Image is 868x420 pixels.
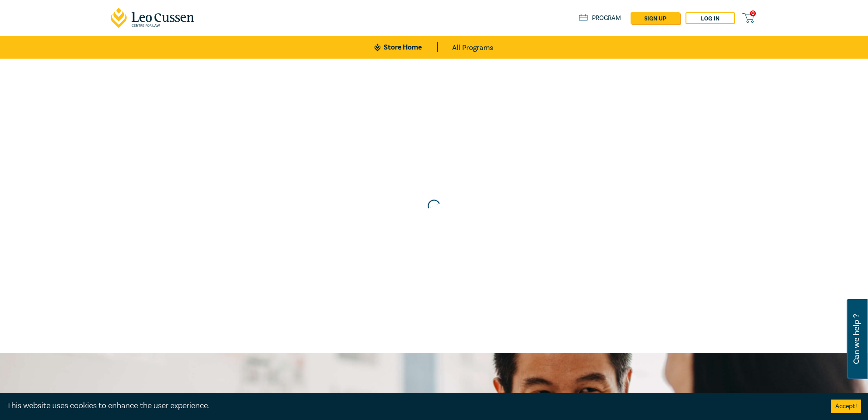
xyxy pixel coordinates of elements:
[686,12,735,24] a: Log in
[579,13,621,23] a: Program
[7,400,817,412] div: This website uses cookies to enhance the user experience.
[750,10,756,16] span: 0
[375,42,438,52] a: Store Home
[852,305,861,374] span: Can we help ?
[631,12,680,24] a: sign up
[452,36,493,59] a: All Programs
[831,400,861,413] button: Accept cookies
